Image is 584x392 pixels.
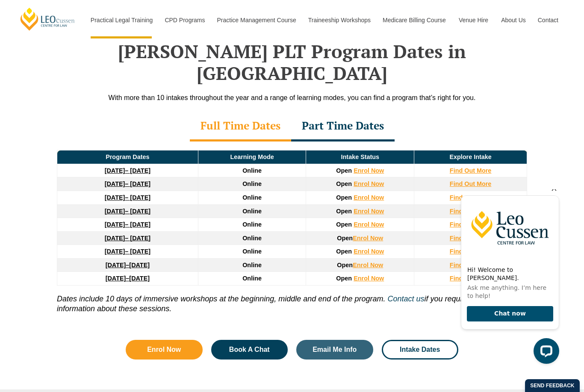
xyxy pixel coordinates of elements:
[450,235,492,242] a: Find Out More
[158,2,210,38] a: CPD Programs
[242,235,262,242] span: Online
[105,180,150,187] a: [DATE]– [DATE]
[229,346,270,353] span: Book A Chat
[105,180,125,187] strong: [DATE]
[387,295,424,303] a: Contact us
[19,7,76,31] a: [PERSON_NAME] Centre for Law
[242,248,262,255] span: Online
[336,248,352,255] span: Open
[353,235,383,242] a: Enrol Now
[495,2,531,38] a: About Us
[190,112,291,141] div: Full Time Dates
[452,2,495,38] a: Venue Hire
[105,248,125,255] strong: [DATE]
[353,262,383,268] a: Enrol Now
[242,180,262,187] span: Online
[376,2,452,38] a: Medicare Billing Course
[354,275,384,282] a: Enrol Now
[306,150,414,164] td: Intake Status
[105,248,150,255] a: [DATE]– [DATE]
[106,275,126,282] strong: [DATE]
[450,208,492,215] a: Find Out More
[336,180,352,187] span: Open
[105,194,150,201] a: [DATE]– [DATE]
[242,167,262,174] span: Online
[242,262,262,268] span: Online
[336,221,352,228] span: Open
[48,41,536,84] h2: [PERSON_NAME] PLT Program Dates in [GEOGRAPHIC_DATA]
[242,194,262,201] span: Online
[336,167,352,174] span: Open
[354,208,384,215] a: Enrol Now
[313,346,357,353] span: Email Me Info
[450,167,492,174] a: Find Out More
[106,262,150,268] a: [DATE]–[DATE]
[126,340,203,360] a: Enrol Now
[105,167,150,174] a: [DATE]– [DATE]
[57,286,527,314] p: if you require more information about these sessions.
[106,262,126,268] strong: [DATE]
[105,235,125,242] strong: [DATE]
[336,275,352,282] span: Open
[400,346,440,353] span: Intake Dates
[337,262,353,268] span: Open
[242,275,262,282] span: Online
[291,112,395,141] div: Part Time Dates
[450,180,492,187] a: Find Out More
[105,208,125,215] strong: [DATE]
[354,248,384,255] a: Enrol Now
[337,235,353,242] span: Open
[105,208,150,215] a: [DATE]– [DATE]
[211,340,288,360] a: Book A Chat
[106,275,150,282] a: [DATE]–[DATE]
[57,150,198,164] td: Program Dates
[296,340,373,360] a: Email Me Info
[105,194,125,201] strong: [DATE]
[105,167,125,174] strong: [DATE]
[450,248,492,255] a: Find Out More
[302,2,376,38] a: Traineeship Workshops
[450,262,492,268] a: Find Out More
[147,346,181,353] span: Enrol Now
[129,275,150,282] span: [DATE]
[129,262,150,268] span: [DATE]
[105,235,150,242] a: [DATE]– [DATE]
[105,221,150,228] a: [DATE]– [DATE]
[48,92,536,103] div: With more than 10 intakes throughout the year and a range of learning modes, you can find a progr...
[354,180,384,187] a: Enrol Now
[450,194,492,201] a: Find Out More
[242,208,262,215] span: Online
[336,194,352,201] span: Open
[450,275,492,282] a: Find Out More
[198,150,306,164] td: Learning Mode
[454,189,563,371] iframe: LiveChat chat widget
[354,167,384,174] a: Enrol Now
[84,2,159,38] a: Practical Legal Training
[57,295,385,303] i: Dates include 10 days of immersive workshops at the beginning, middle and end of the program.
[354,221,384,228] a: Enrol Now
[531,2,565,38] a: Contact
[336,208,352,215] span: Open
[414,150,527,164] td: Explore Intake
[450,221,492,228] a: Find Out More
[242,221,262,228] span: Online
[211,2,302,38] a: Practice Management Course
[382,340,459,360] a: Intake Dates
[105,221,125,228] strong: [DATE]
[354,194,384,201] a: Enrol Now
